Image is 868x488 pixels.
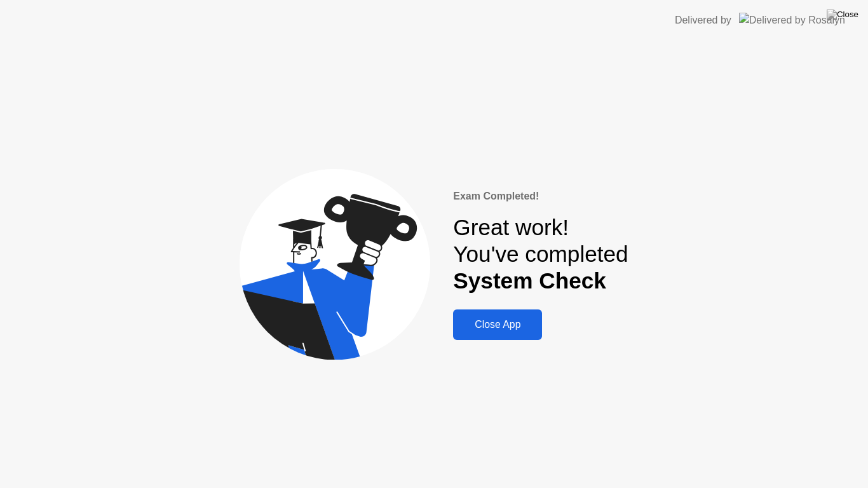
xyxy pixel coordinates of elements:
div: Exam Completed! [453,189,628,204]
button: Close App [453,309,542,340]
div: Great work! You've completed [453,214,628,295]
b: System Check [453,268,606,293]
div: Delivered by [675,13,731,28]
div: Close App [457,319,538,330]
img: Delivered by Rosalyn [739,13,845,27]
img: Close [827,10,858,20]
